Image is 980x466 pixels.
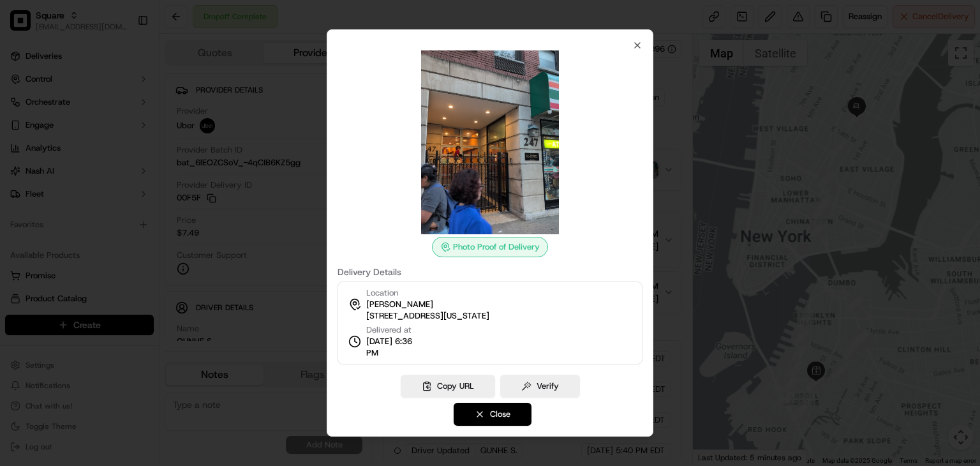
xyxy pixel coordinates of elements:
[90,216,154,226] a: Powered byPylon
[217,126,232,141] button: Start new chat
[13,186,23,197] div: 📗
[103,180,210,203] a: 💻API Documentation
[366,299,433,310] span: [PERSON_NAME]
[43,135,161,145] div: We're available if you need us!
[8,180,103,203] a: 📗Knowledge Base
[127,216,154,226] span: Pylon
[366,310,489,322] span: [STREET_ADDRESS][US_STATE]
[43,122,209,135] div: Start new chat
[121,185,205,198] span: API Documentation
[338,267,642,276] label: Delivery Details
[13,13,38,38] img: Nash
[398,50,582,234] img: photo_proof_of_delivery image
[500,375,580,398] button: Verify
[454,403,531,426] button: Close
[13,51,232,71] p: Welcome 👋
[13,122,36,145] img: 1736555255976-a54dd68f-1ca7-489b-9aae-adbdc363a1c4
[366,324,425,336] span: Delivered at
[26,185,98,198] span: Knowledge Base
[33,82,230,96] input: Got a question? Start typing here...
[108,186,118,197] div: 💻
[366,336,425,359] span: [DATE] 6:36 PM
[401,375,495,398] button: Copy URL
[432,237,548,257] div: Photo Proof of Delivery
[366,287,398,299] span: Location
